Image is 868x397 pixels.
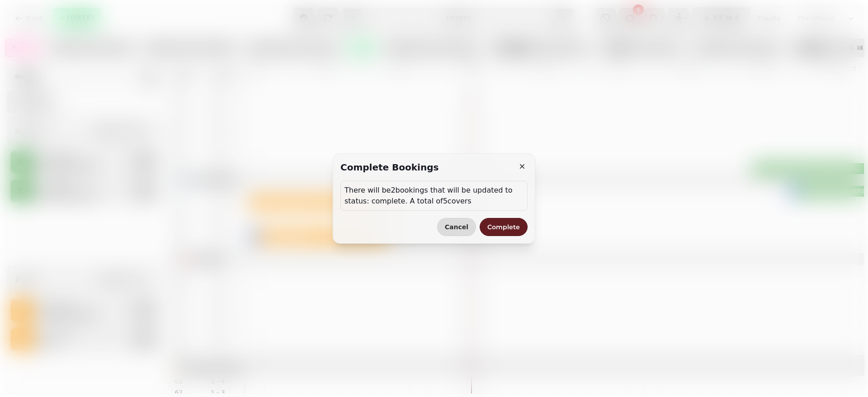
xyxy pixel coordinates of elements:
p: There will be 2 bookings that will be updated to status: complete. A total of 5 covers [344,185,524,207]
span: Cancel [445,224,468,230]
button: Cancel [437,218,476,236]
button: Complete [480,218,528,236]
h2: Complete bookings [340,161,439,174]
span: Complete [487,224,520,230]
